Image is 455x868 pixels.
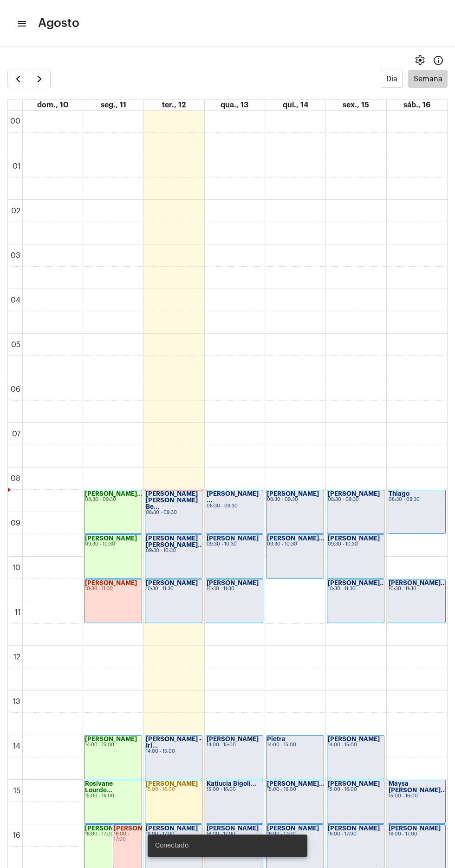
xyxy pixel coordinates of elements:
div: 03 [9,251,22,260]
span: Agosto [38,16,79,31]
strong: [PERSON_NAME] [PERSON_NAME] Be... [146,491,198,510]
div: 00 [8,117,22,125]
a: 13 de agosto de 2025 [219,100,250,110]
strong: Thiago [389,491,409,497]
div: 14:00 - 15:00 [146,749,201,754]
button: Semana [408,70,448,88]
div: 10 [11,564,22,572]
strong: [PERSON_NAME]... [389,580,446,586]
strong: Rosivane Lourde... [85,781,113,793]
div: 16:00 - 17:00 [389,832,445,837]
div: 15:00 - 16:00 [328,787,383,792]
div: 14:00 - 15:00 [85,743,141,748]
strong: [PERSON_NAME] [85,736,137,742]
strong: [PERSON_NAME] [146,781,198,787]
div: 01 [11,162,22,171]
strong: Pietra [267,736,286,742]
div: 15:00 - 16:00 [85,794,141,799]
strong: [PERSON_NAME]... [328,580,385,586]
strong: Katiucia Bigoli... [207,781,256,787]
div: 09:30 - 10:30 [328,542,383,547]
div: 16:00 - 17:00 [114,832,141,842]
div: 10:30 - 11:30 [146,586,201,592]
div: 08:30 - 09:30 [146,510,201,515]
a: 11 de agosto de 2025 [99,100,128,110]
button: Info [429,51,448,70]
button: Dia [381,70,403,88]
button: Próximo Semana [29,70,51,88]
strong: [PERSON_NAME] [267,491,319,497]
div: 15:00 - 16:00 [267,787,323,792]
div: 10:30 - 11:30 [207,586,262,592]
strong: [PERSON_NAME] [328,781,380,787]
strong: [PERSON_NAME] [207,535,259,541]
strong: [PERSON_NAME] [85,825,137,831]
strong: [PERSON_NAME] [389,825,441,831]
div: 06 [9,385,22,394]
mat-icon: Info [433,55,444,66]
div: 14:00 - 15:00 [267,743,323,748]
strong: [PERSON_NAME]... [267,535,325,541]
div: 14:00 - 15:00 [207,743,262,748]
a: 12 de agosto de 2025 [160,100,188,110]
a: 14 de agosto de 2025 [281,100,310,110]
strong: Maysa [PERSON_NAME]... [389,781,446,793]
button: settings [410,51,429,70]
mat-icon: sidenav icon [17,18,26,29]
div: 09:30 - 10:30 [146,548,201,553]
div: 09:30 - 10:30 [207,542,262,547]
div: 12 [12,653,22,661]
strong: [PERSON_NAME] [328,825,380,831]
strong: [PERSON_NAME] [207,580,259,586]
strong: [PERSON_NAME] [328,535,380,541]
div: 15:00 - 16:00 [146,787,201,792]
strong: [PERSON_NAME] [PERSON_NAME]... [146,535,203,548]
div: 05 [9,341,22,349]
div: 09:30 - 10:30 [85,542,141,547]
div: 08:30 - 09:30 [207,504,262,509]
strong: [PERSON_NAME] [328,491,380,497]
span: Conectado [155,841,188,850]
strong: [PERSON_NAME] [85,580,137,586]
div: 15:00 - 16:00 [207,787,262,792]
div: 08:30 - 09:30 [389,497,445,502]
div: 08 [9,474,22,483]
div: 09:30 - 10:30 [267,542,323,547]
strong: [PERSON_NAME] [85,535,137,541]
div: 11 [13,608,22,617]
div: 10:30 - 11:30 [328,586,383,592]
a: 10 de agosto de 2025 [35,100,70,110]
span: settings [414,55,425,66]
div: 08:30 - 09:30 [85,497,141,502]
strong: [PERSON_NAME] [328,736,380,742]
strong: [PERSON_NAME] [146,580,198,586]
div: 15:00 - 16:00 [389,794,445,799]
strong: [PERSON_NAME] ... [207,491,259,503]
div: 13 [11,697,22,706]
div: 14 [11,742,22,750]
button: Semana Anterior [7,70,29,88]
strong: [PERSON_NAME] [207,736,259,742]
strong: [PERSON_NAME]... [114,825,171,831]
strong: [PERSON_NAME]... [267,781,325,787]
strong: [PERSON_NAME] - Irl... [146,736,201,749]
div: 14:00 - 15:00 [328,743,383,748]
div: 04 [9,296,22,304]
div: 08:30 - 09:30 [267,497,323,502]
div: 15 [12,787,22,795]
div: 08:30 - 09:30 [328,497,383,502]
div: 10:30 - 11:30 [389,586,445,592]
a: 16 de agosto de 2025 [402,100,432,110]
div: 16:00 - 17:00 [85,832,141,837]
strong: [PERSON_NAME]... [85,491,143,497]
div: 16 [11,831,22,840]
div: 09 [9,519,22,527]
div: 10:30 - 11:30 [85,586,141,592]
div: 02 [9,207,22,215]
div: 16:00 - 17:00 [328,832,383,837]
div: 07 [10,430,22,438]
a: 15 de agosto de 2025 [341,100,371,110]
